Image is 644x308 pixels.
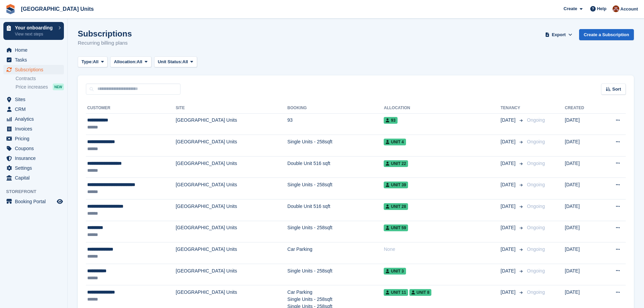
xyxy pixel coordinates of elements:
[409,289,431,296] span: Unit 8
[527,268,545,274] span: Ongoing
[527,289,545,295] span: Ongoing
[3,55,64,65] a: menu
[176,113,287,135] td: [GEOGRAPHIC_DATA] Units
[3,65,64,74] a: menu
[3,114,64,124] a: menu
[613,5,619,12] img: Laura Clinnick
[527,182,545,187] span: Ongoing
[15,114,55,124] span: Analytics
[565,156,600,178] td: [DATE]
[501,117,517,124] span: [DATE]
[15,153,55,163] span: Insurance
[15,45,55,55] span: Home
[16,83,64,91] a: Price increases NEW
[579,29,634,40] a: Create a Subscription
[176,135,287,157] td: [GEOGRAPHIC_DATA] Units
[565,221,600,242] td: [DATE]
[501,160,517,167] span: [DATE]
[176,221,287,242] td: [GEOGRAPHIC_DATA] Units
[384,160,408,167] span: Unit 22
[287,199,384,221] td: Double Unit 516 sqft
[544,29,574,40] button: Export
[597,5,606,12] span: Help
[86,103,176,114] th: Customer
[15,124,55,134] span: Invoices
[78,39,132,47] p: Recurring billing plans
[15,65,55,74] span: Subscriptions
[15,173,55,183] span: Capital
[565,264,600,285] td: [DATE]
[15,197,55,206] span: Booking Portal
[3,45,64,55] a: menu
[183,58,188,65] span: All
[3,173,64,183] a: menu
[501,203,517,210] span: [DATE]
[527,225,545,230] span: Ongoing
[527,204,545,209] span: Ongoing
[287,156,384,178] td: Double Unit 516 sqft
[287,135,384,157] td: Single Units - 258sqft
[501,289,517,296] span: [DATE]
[287,242,384,264] td: Car Parking
[78,56,108,68] button: Type: All
[3,22,64,40] a: Your onboarding View next steps
[612,86,621,93] span: Sort
[78,29,132,38] h1: Subscriptions
[176,178,287,199] td: [GEOGRAPHIC_DATA] Units
[501,181,517,188] span: [DATE]
[384,139,406,145] span: Unit 4
[501,103,524,114] th: Tenancy
[110,56,151,68] button: Allocation: All
[18,3,96,15] a: [GEOGRAPHIC_DATA] Units
[3,144,64,153] a: menu
[287,264,384,285] td: Single Units - 258sqft
[287,178,384,199] td: Single Units - 258sqft
[501,224,517,231] span: [DATE]
[3,197,64,206] a: menu
[3,163,64,173] a: menu
[384,103,500,114] th: Allocation
[53,84,64,90] div: NEW
[15,31,55,37] p: View next steps
[16,75,64,82] a: Contracts
[16,84,48,90] span: Price increases
[527,161,545,166] span: Ongoing
[527,117,545,123] span: Ongoing
[565,103,600,114] th: Created
[3,124,64,134] a: menu
[565,135,600,157] td: [DATE]
[384,117,397,124] span: 93
[56,197,64,206] a: Preview store
[287,113,384,135] td: 93
[15,25,55,30] p: Your onboarding
[15,134,55,143] span: Pricing
[5,4,16,14] img: stora-icon-8386f47178a22dfd0bd8f6a31ec36ba5ce8667c1dd55bd0f319d3a0aa187defe.svg
[93,58,99,65] span: All
[501,246,517,253] span: [DATE]
[384,246,500,253] div: None
[3,134,64,143] a: menu
[384,268,406,275] span: Unit 3
[81,58,93,65] span: Type:
[15,55,55,65] span: Tasks
[565,199,600,221] td: [DATE]
[501,267,517,275] span: [DATE]
[565,242,600,264] td: [DATE]
[3,104,64,114] a: menu
[552,31,566,38] span: Export
[15,104,55,114] span: CRM
[176,156,287,178] td: [GEOGRAPHIC_DATA] Units
[3,153,64,163] a: menu
[176,103,287,114] th: Site
[527,246,545,252] span: Ongoing
[15,95,55,104] span: Sites
[158,58,183,65] span: Unit Status:
[6,188,67,195] span: Storefront
[384,182,408,188] span: Unit 39
[564,5,577,12] span: Create
[176,242,287,264] td: [GEOGRAPHIC_DATA] Units
[287,221,384,242] td: Single Units - 258sqft
[176,264,287,285] td: [GEOGRAPHIC_DATA] Units
[565,178,600,199] td: [DATE]
[527,139,545,144] span: Ongoing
